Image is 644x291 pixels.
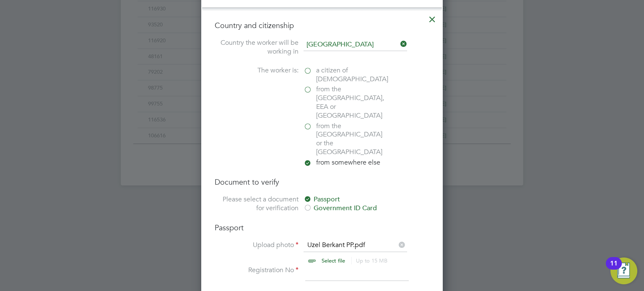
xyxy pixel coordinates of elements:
[316,66,388,84] span: a citizen of [DEMOGRAPHIC_DATA]
[316,122,387,157] span: from the [GEOGRAPHIC_DATA] or the [GEOGRAPHIC_DATA]
[215,266,299,275] label: Registration No
[215,223,429,232] h4: Passport
[316,158,380,167] span: from somewhere else
[215,39,299,56] label: Country the worker will be working in
[215,241,299,250] label: Upload photo
[304,195,429,204] div: Passport
[610,258,637,284] button: Open Resource Center, 11 new notifications
[215,66,299,75] label: The worker is:
[610,263,618,274] div: 11
[316,85,387,120] span: from the [GEOGRAPHIC_DATA], EEA or [GEOGRAPHIC_DATA]
[304,204,429,213] div: Government ID Card
[215,195,299,213] label: Please select a document for verification
[215,177,429,187] h4: Document to verify
[215,21,429,30] h4: Country and citizenship
[304,39,407,51] input: Search for...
